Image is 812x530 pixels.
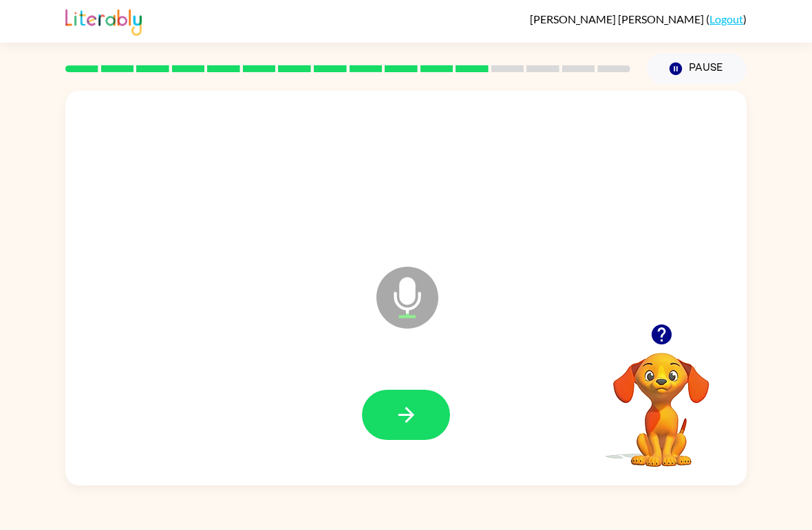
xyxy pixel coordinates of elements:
span: [PERSON_NAME] [PERSON_NAME] [530,12,706,25]
button: Pause [647,53,747,85]
video: Your browser must support playing .mp4 files to use Literably. Please try using another browser. [592,331,730,469]
a: Logout [709,12,743,25]
div: ( ) [530,12,747,25]
img: Literably [65,5,142,36]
